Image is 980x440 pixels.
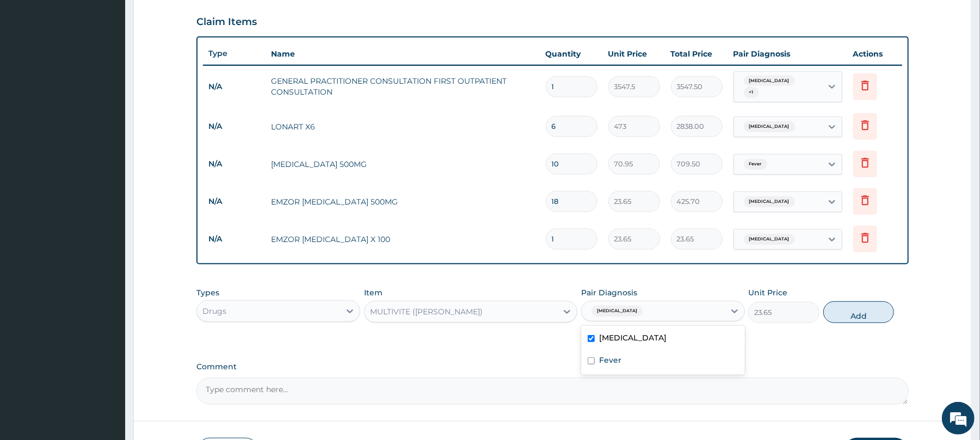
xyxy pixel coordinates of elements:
[744,159,767,170] span: Fever
[196,288,219,298] label: Types
[540,43,603,65] th: Quantity
[266,70,540,103] td: GENERAL PRACTITIONER CONSULTATION FIRST OUTPATIENT CONSULTATION
[581,287,637,298] label: Pair Diagnosis
[744,234,795,245] span: [MEDICAL_DATA]
[744,196,795,207] span: [MEDICAL_DATA]
[744,76,795,86] span: [MEDICAL_DATA]
[266,191,540,213] td: EMZOR [MEDICAL_DATA] 500MG
[364,287,383,298] label: Item
[370,306,483,317] div: MULTIVITE ([PERSON_NAME])
[665,43,728,65] th: Total Price
[203,116,266,137] td: N/A
[848,43,902,65] th: Actions
[5,297,207,335] textarea: Type your message and hit 'Enter'
[196,16,257,28] h3: Claim Items
[744,121,795,132] span: [MEDICAL_DATA]
[196,362,908,371] label: Comment
[823,301,895,323] button: Add
[202,306,226,317] div: Drugs
[591,306,643,317] span: [MEDICAL_DATA]
[57,61,183,75] div: Chat with us now
[203,154,266,174] td: N/A
[266,153,540,175] td: [MEDICAL_DATA] 500MG
[63,137,150,247] span: We're online!
[266,116,540,138] td: LONART X6
[728,43,848,65] th: Pair Diagnosis
[203,229,266,249] td: N/A
[603,43,665,65] th: Unit Price
[203,44,266,64] th: Type
[203,77,266,97] td: N/A
[266,43,540,65] th: Name
[20,54,44,82] img: d_794563401_company_1708531726252_794563401
[266,228,540,250] td: EMZOR [MEDICAL_DATA] X 100
[203,191,266,212] td: N/A
[599,332,667,343] label: [MEDICAL_DATA]
[599,355,621,365] label: Fever
[178,5,205,32] div: Minimize live chat window
[744,87,759,98] span: + 1
[748,287,787,298] label: Unit Price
